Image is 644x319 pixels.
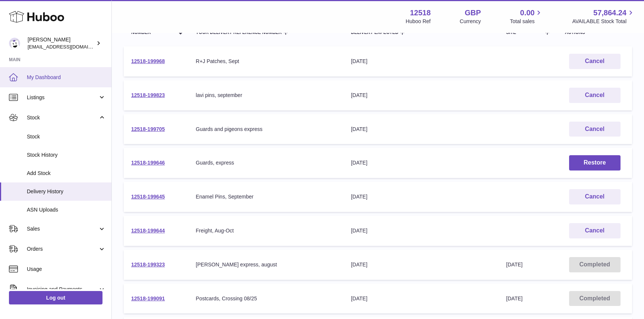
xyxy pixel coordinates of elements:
[196,92,336,99] div: lavi pins, september
[27,225,98,232] span: Sales
[510,18,543,25] span: Total sales
[569,54,621,69] button: Cancel
[196,126,336,133] div: Guards and pigeons express
[410,8,431,18] strong: 12518
[351,126,491,133] div: [DATE]
[27,206,106,213] span: ASN Uploads
[27,170,106,177] span: Add Stock
[27,188,106,195] span: Delivery History
[196,227,336,234] div: Freight, Aug-Oct
[351,261,491,268] div: [DATE]
[196,295,336,302] div: Postcards, Crossing 08/25
[510,8,543,25] a: 0.00 Total sales
[196,159,336,166] div: Guards, express
[27,114,98,121] span: Stock
[465,8,481,18] strong: GBP
[27,133,106,140] span: Stock
[28,44,110,50] span: [EMAIL_ADDRESS][DOMAIN_NAME]
[351,159,491,166] div: [DATE]
[131,160,165,166] a: 12518-199646
[9,38,20,49] img: caitlin@fancylamp.co
[27,245,98,253] span: Orders
[131,92,165,98] a: 12518-199823
[569,122,621,137] button: Cancel
[569,189,621,204] button: Cancel
[27,94,98,101] span: Listings
[460,18,481,25] div: Currency
[572,8,635,25] a: 57,864.24 AVAILABLE Stock Total
[131,228,165,234] a: 12518-199644
[27,266,106,273] span: Usage
[27,151,106,159] span: Stock History
[27,74,106,81] span: My Dashboard
[196,58,336,65] div: R+J Patches, Sept
[569,223,621,238] button: Cancel
[572,18,635,25] span: AVAILABLE Stock Total
[406,18,431,25] div: Huboo Ref
[351,193,491,200] div: [DATE]
[131,262,165,268] a: 12518-199323
[9,291,102,304] a: Log out
[131,194,165,200] a: 12518-199645
[506,295,523,301] span: [DATE]
[520,8,535,18] span: 0.00
[28,36,95,50] div: [PERSON_NAME]
[131,58,165,64] a: 12518-199968
[131,295,165,301] a: 12518-199091
[351,92,491,99] div: [DATE]
[131,126,165,132] a: 12518-199705
[196,193,336,200] div: Enamel Pins, September
[593,8,626,18] span: 57,864.24
[196,261,336,268] div: [PERSON_NAME] express, august
[351,227,491,234] div: [DATE]
[506,262,523,268] span: [DATE]
[27,286,98,293] span: Invoicing and Payments
[569,88,621,103] button: Cancel
[351,58,491,65] div: [DATE]
[569,155,621,171] button: Restore
[351,295,491,302] div: [DATE]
